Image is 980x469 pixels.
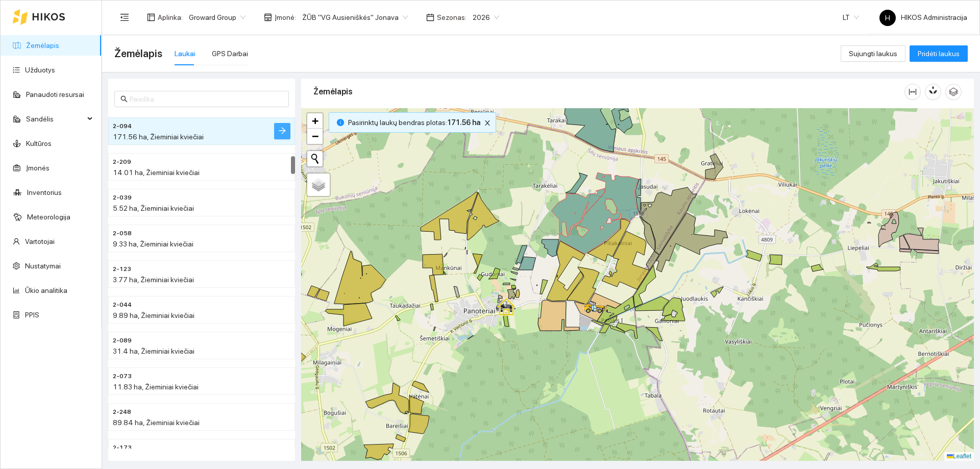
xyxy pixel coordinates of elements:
[113,418,200,427] span: 89.84 ha, Žieminiai kviečiai
[113,133,204,141] span: 171.56 ha, Žieminiai kviečiai
[849,48,897,59] span: Sujungti laukus
[312,130,318,142] span: −
[113,383,199,391] span: 11.83 ha, Žieminiai kviečiai
[307,174,330,196] a: Layers
[113,276,194,284] span: 3.77 ha, Žieminiai kviečiai
[114,7,135,28] button: menu-fold
[841,50,905,58] a: Sujungti laukus
[312,114,318,127] span: +
[113,204,194,212] span: 5.52 ha, Žieminiai kviečiai
[113,443,132,453] span: 2-173
[113,311,194,319] span: 9.89 ha, Žieminiai kviečiai
[189,10,246,25] span: Groward Group
[447,118,480,127] b: 171.56 ha
[841,45,905,62] button: Sujungti laukus
[337,119,344,126] span: info-circle
[113,407,131,417] span: 2-248
[885,10,890,26] span: H
[437,12,467,23] span: Sezonas :
[175,48,195,59] div: Laukai
[114,45,162,62] span: Žemėlapis
[26,139,52,147] a: Kultūros
[307,151,323,166] button: Initiate a new search
[264,13,272,21] span: shop
[113,121,132,131] span: 2-094
[879,13,967,21] span: HIKOS Administracija
[25,66,55,74] a: Užduotys
[481,117,494,129] button: close
[278,127,286,136] span: arrow-right
[158,12,183,23] span: Aplinka :
[27,213,70,221] a: Meteorologija
[120,13,129,22] span: menu-fold
[307,129,323,144] a: Zoom out
[130,93,283,105] input: Paieška
[26,164,50,172] a: Įmonės
[113,157,131,167] span: 2-209
[25,286,67,294] a: Ūkio analitika
[113,193,132,203] span: 2-039
[905,88,920,96] span: column-width
[113,300,132,310] span: 2-044
[910,50,968,58] a: Pridėti laukus
[275,12,296,23] span: Įmonė :
[26,109,84,129] span: Sandėlis
[25,311,39,319] a: PPIS
[348,117,480,128] span: Pasirinktų laukų bendras plotas :
[843,10,859,25] span: LT
[113,168,200,177] span: 14.01 ha, Žieminiai kviečiai
[426,13,434,21] span: calendar
[25,262,61,270] a: Nustatymai
[113,229,132,238] span: 2-058
[25,237,55,245] a: Vartotojai
[473,10,499,25] span: 2026
[26,90,84,98] a: Panaudoti resursai
[307,113,323,129] a: Zoom in
[26,41,59,50] a: Žemėlapis
[27,188,62,196] a: Inventorius
[313,77,904,106] div: Žemėlapis
[918,48,960,59] span: Pridėti laukus
[113,264,131,274] span: 2-123
[947,453,971,460] a: Leaflet
[113,347,194,355] span: 31.4 ha, Žieminiai kviečiai
[302,10,408,25] span: ŽŪB "VG Ausieniškės" Jonava
[120,95,128,103] span: search
[274,123,290,139] button: arrow-right
[904,84,921,100] button: column-width
[113,336,132,345] span: 2-089
[113,240,193,248] span: 9.33 ha, Žieminiai kviečiai
[910,45,968,62] button: Pridėti laukus
[147,13,155,21] span: layout
[113,372,132,381] span: 2-073
[212,48,248,59] div: GPS Darbai
[482,119,493,127] span: close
